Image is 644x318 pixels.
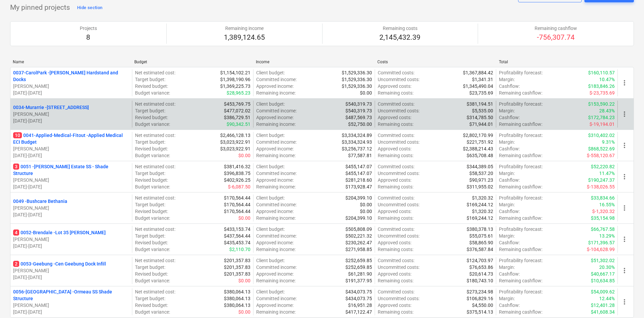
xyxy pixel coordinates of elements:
[378,183,413,190] p: Remaining costs :
[342,139,372,145] p: $3,334,324.93
[499,201,515,208] p: Margin :
[256,257,285,264] p: Client budget :
[256,76,297,83] p: Committed income :
[224,177,250,183] p: $402,926.25
[599,264,615,271] p: 20.30%
[224,271,250,277] p: $201,357.83
[238,277,250,284] p: $0.00
[378,90,413,96] p: Remaining costs :
[13,205,129,211] p: [PERSON_NAME]
[256,226,285,233] p: Client budget :
[135,246,170,253] p: Budget variance :
[13,229,106,236] p: 0052-Brendale - Lot 35 [PERSON_NAME]
[345,257,372,264] p: $252,659.85
[378,69,414,76] p: Committed costs :
[378,215,413,221] p: Remaining costs :
[467,139,493,145] p: $221,751.92
[135,121,170,128] p: Budget variance :
[256,152,296,159] p: Remaining income :
[378,277,413,284] p: Remaining costs :
[469,90,493,96] p: $23,735.69
[599,107,615,114] p: 28.43%
[256,83,294,90] p: Approved income :
[463,132,493,139] p: $2,802,170.99
[345,246,372,253] p: $271,958.85
[592,208,615,215] p: $-1,320.32
[467,152,493,159] p: $635,708.48
[588,114,615,121] p: $172,784.23
[224,25,265,32] p: Remaining income
[342,132,372,139] p: $3,334,324.89
[378,101,414,107] p: Committed costs :
[348,121,372,128] p: $52,750.00
[588,177,615,183] p: $190,247.37
[535,25,577,32] p: Remaining cashflow
[599,201,615,208] p: 16.55%
[256,170,297,177] p: Committed income :
[378,226,414,233] p: Committed costs :
[135,239,168,246] p: Revised budget :
[620,267,629,275] span: more_vert
[135,152,170,159] p: Budget variance :
[256,277,296,284] p: Remaining income :
[345,233,372,239] p: $502,221.32
[220,139,250,145] p: $3,023,922.91
[13,288,129,315] div: 0056-[GEOGRAPHIC_DATA] -Ormeau SS Shade Structure[PERSON_NAME][DATE]-[DATE]
[499,107,515,114] p: Margin :
[135,288,175,295] p: Net estimated cost :
[345,288,372,295] p: $434,073.75
[378,208,411,215] p: Approved costs :
[467,163,493,170] p: $344,389.05
[378,271,411,277] p: Approved costs :
[499,264,515,271] p: Margin :
[135,201,165,208] p: Target budget :
[378,201,419,208] p: Uncommitted costs :
[378,114,411,121] p: Approved costs :
[469,239,493,246] p: $58,865.90
[256,121,296,128] p: Remaining income :
[135,215,170,221] p: Budget variance :
[499,295,515,302] p: Margin :
[499,76,515,83] p: Margin :
[467,183,493,190] p: $311,955.02
[256,201,297,208] p: Committed income :
[620,110,629,118] span: more_vert
[135,145,168,152] p: Revised budget :
[467,114,493,121] p: $314,785.50
[224,201,250,208] p: $170,564.44
[80,25,97,32] p: Projects
[467,295,493,302] p: $106,829.16
[13,243,129,249] p: [DATE] - [DATE]
[342,69,372,76] p: $1,529,336.30
[378,121,413,128] p: Remaining costs :
[535,33,577,42] p: -756,307.74
[345,163,372,170] p: $455,147.07
[256,145,294,152] p: Approved income :
[378,170,419,177] p: Uncommitted costs :
[135,114,168,121] p: Revised budget :
[256,60,372,64] div: Income
[256,114,294,121] p: Approved income :
[345,239,372,246] p: $230,262.47
[499,177,520,183] p: Cashflow :
[135,271,168,277] p: Revised budget :
[345,170,372,177] p: $455,147.07
[467,246,493,253] p: $376,587.84
[13,83,129,90] p: [PERSON_NAME]
[472,107,493,114] p: $5,535.00
[591,277,615,284] p: $10,634.85
[256,163,285,170] p: Client budget :
[13,302,129,309] p: [PERSON_NAME]
[467,201,493,208] p: $169,244.12
[135,83,168,90] p: Revised budget :
[499,163,543,170] p: Profitability forecast :
[360,208,372,215] p: $0.00
[224,208,250,215] p: $170,564.44
[345,195,372,201] p: $204,399.10
[13,69,129,83] p: 0037-CarolPark - [PERSON_NAME] Hardstand and Docks
[469,177,493,183] p: $90,971.23
[256,183,296,190] p: Remaining income :
[220,83,250,90] p: $1,369,225.73
[135,107,165,114] p: Target budget :
[499,114,520,121] p: Cashflow :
